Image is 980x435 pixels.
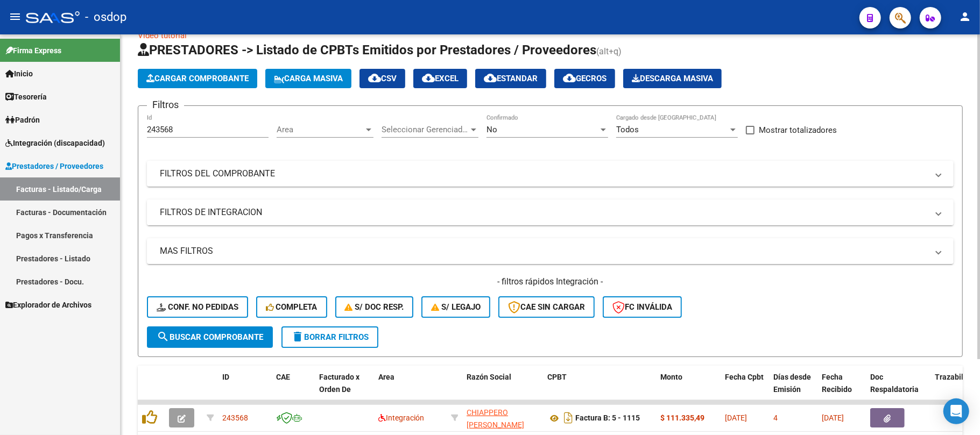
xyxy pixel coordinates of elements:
app-download-masive: Descarga masiva de comprobantes (adjuntos) [623,69,722,88]
span: CHIAPPERO [PERSON_NAME] [467,408,524,429]
span: Explorador de Archivos [5,299,91,311]
button: Buscar Comprobante [147,326,273,348]
span: ID [222,373,229,381]
button: Borrar Filtros [281,326,378,348]
span: - osdop [85,5,126,29]
datatable-header-cell: Doc Respaldatoria [866,366,930,413]
span: Padrón [5,114,40,126]
div: 27216195154 [467,407,539,429]
mat-panel-title: MAS FILTROS [160,245,928,257]
button: FC Inválida [603,296,682,318]
button: S/ legajo [421,296,490,318]
span: Firma Express [5,45,61,56]
mat-icon: search [157,330,170,343]
button: EXCEL [413,69,467,88]
button: Carga Masiva [265,69,351,88]
button: Descarga Masiva [623,69,722,88]
span: 4 [773,413,778,422]
mat-icon: cloud_download [422,72,435,84]
span: Trazabilidad [935,373,978,381]
datatable-header-cell: CAE [272,366,315,413]
span: Buscar Comprobante [157,332,263,342]
button: CAE SIN CARGAR [498,296,595,318]
mat-expansion-panel-header: FILTROS DE INTEGRACION [147,199,954,225]
span: S/ legajo [431,302,481,312]
span: Cargar Comprobante [146,74,249,83]
button: CSV [359,69,405,88]
span: Estandar [484,74,538,83]
span: Completa [266,302,318,312]
span: 243568 [222,413,248,422]
datatable-header-cell: ID [218,366,272,413]
span: [DATE] [822,413,844,422]
span: CSV [368,74,397,83]
button: Conf. no pedidas [147,296,248,318]
span: EXCEL [422,74,459,83]
span: CAE [276,373,290,381]
span: (alt+q) [596,46,622,56]
span: Fecha Recibido [822,373,852,394]
mat-icon: delete [291,330,304,343]
span: Doc Respaldatoria [870,373,919,394]
span: Mostrar totalizadores [759,124,837,137]
datatable-header-cell: Area [374,366,447,413]
span: [DATE] [725,413,747,422]
button: S/ Doc Resp. [335,296,414,318]
strong: Factura B: 5 - 1115 [575,414,640,423]
datatable-header-cell: Fecha Recibido [817,366,866,413]
span: Todos [616,125,639,134]
span: Seleccionar Gerenciador [382,125,469,134]
span: Tesorería [5,91,47,103]
mat-panel-title: FILTROS DEL COMPROBANTE [160,168,928,180]
div: Open Intercom Messenger [943,398,969,424]
a: Video tutorial [138,31,187,40]
span: Integración [378,413,424,422]
mat-icon: cloud_download [484,72,497,84]
span: CAE SIN CARGAR [508,302,585,312]
datatable-header-cell: Razón Social [462,366,543,413]
mat-icon: cloud_download [563,72,576,84]
span: Monto [660,373,682,381]
span: CPBT [547,373,567,381]
span: PRESTADORES -> Listado de CPBTs Emitidos por Prestadores / Proveedores [138,42,596,58]
i: Descargar documento [561,409,575,426]
datatable-header-cell: Facturado x Orden De [315,366,374,413]
mat-panel-title: FILTROS DE INTEGRACION [160,206,928,218]
mat-icon: cloud_download [368,72,381,84]
datatable-header-cell: Fecha Cpbt [721,366,769,413]
h3: Filtros [147,97,184,112]
span: Area [378,373,394,381]
span: Inicio [5,68,33,80]
span: FC Inválida [612,302,672,312]
span: S/ Doc Resp. [345,302,404,312]
span: Razón Social [467,373,511,381]
span: Gecros [563,74,607,83]
button: Gecros [554,69,615,88]
span: Area [277,125,364,134]
strong: $ 111.335,49 [660,413,704,422]
span: Conf. no pedidas [157,302,238,312]
mat-icon: menu [9,10,22,23]
span: Facturado x Orden De [319,373,359,394]
span: Prestadores / Proveedores [5,160,103,172]
datatable-header-cell: Monto [656,366,721,413]
mat-expansion-panel-header: MAS FILTROS [147,238,954,264]
datatable-header-cell: Días desde Emisión [769,366,817,413]
h4: - filtros rápidos Integración - [147,276,954,288]
datatable-header-cell: CPBT [543,366,656,413]
span: Días desde Emisión [773,373,811,394]
button: Completa [256,296,327,318]
span: No [487,125,497,134]
span: Carga Masiva [274,74,343,83]
span: Fecha Cpbt [725,373,764,381]
mat-expansion-panel-header: FILTROS DEL COMPROBANTE [147,161,954,187]
button: Cargar Comprobante [138,69,257,88]
mat-icon: person [958,10,971,23]
span: Descarga Masiva [632,74,713,83]
span: Integración (discapacidad) [5,137,105,149]
span: Borrar Filtros [291,332,369,342]
button: Estandar [475,69,546,88]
